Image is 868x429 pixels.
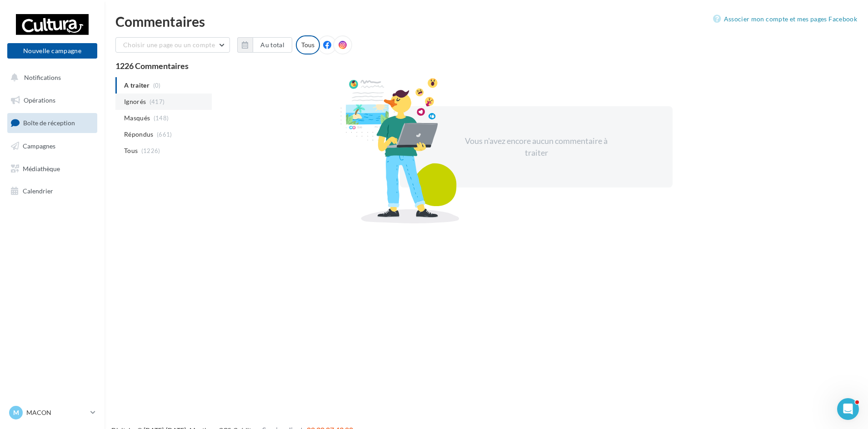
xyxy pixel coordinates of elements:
iframe: Intercom live chat [837,398,859,420]
span: Campagnes [23,142,55,150]
button: Au total [253,37,292,53]
button: Au total [237,37,292,53]
a: M MACON [7,404,97,421]
span: Ignorés [124,97,146,106]
span: Notifications [24,74,61,81]
div: Tous [296,35,320,54]
span: Médiathèque [23,164,60,172]
a: Associer mon compte et mes pages Facebook [713,14,857,25]
span: (417) [150,98,165,105]
a: Médiathèque [5,159,99,178]
span: Tous [124,146,138,155]
button: Nouvelle campagne [7,43,97,59]
span: Masqués [124,113,150,123]
span: (661) [157,131,172,138]
a: Calendrier [5,182,99,201]
a: Opérations [5,91,99,110]
p: MACON [26,408,87,417]
span: Choisir une page ou un compte [123,41,215,49]
div: Vous n'avez encore aucun commentaire à traiter [458,135,614,158]
button: Notifications [5,68,95,87]
a: Campagnes [5,137,99,156]
span: Répondus [124,130,154,139]
span: Calendrier [23,187,53,195]
span: Boîte de réception [23,119,75,127]
span: Opérations [24,96,55,104]
span: M [13,408,19,417]
span: (148) [154,114,169,122]
div: 1226 Commentaires [115,62,857,70]
a: Boîte de réception [5,113,99,133]
span: (1226) [141,147,160,154]
button: Choisir une page ou un compte [115,37,230,53]
div: Commentaires [115,15,857,28]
